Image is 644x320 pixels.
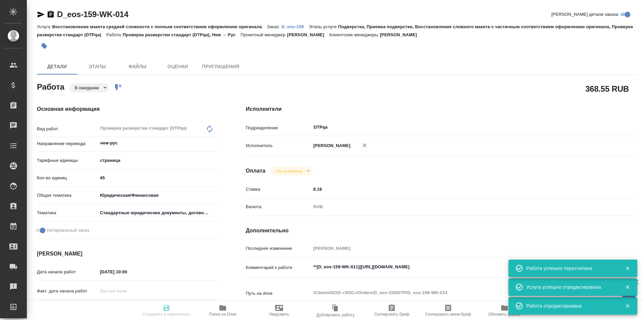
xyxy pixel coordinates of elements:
[37,39,52,53] button: Добавить тэг
[98,286,156,296] input: Пустое поле
[37,192,98,199] p: Общая тематика
[37,80,64,92] h2: Работа
[37,250,219,258] h4: [PERSON_NAME]
[311,201,604,213] div: RUB
[162,62,194,71] span: Оценки
[37,269,98,275] p: Дата начала работ
[311,287,604,299] textarea: /Clients/ООО «ЭОС»/Orders/D_eos-159/DTP/D_eos-159-WK-014
[246,186,311,193] p: Ставка
[195,301,251,320] button: Папка на Drive
[37,126,98,132] p: Вид работ
[47,10,55,18] button: Скопировать ссылку
[81,62,113,71] span: Этапы
[357,138,372,153] button: Удалить исполнителя
[621,303,634,309] button: Закрыть
[37,175,98,181] p: Кол-во единиц
[329,32,380,37] p: Клиентские менеджеры
[47,227,89,234] span: Нотариальный заказ
[246,290,311,297] p: Путь на drive
[98,267,156,277] input: ✎ Введи что-нибудь
[143,312,190,317] span: Сохранить и пересчитать
[311,243,604,253] input: Пустое поле
[98,173,219,183] input: ✎ Введи что-нибудь
[307,301,364,320] button: Дублировать работу
[246,125,311,131] p: Подразделение
[269,312,289,317] span: Уведомить
[246,167,266,175] h4: Оплата
[209,312,236,317] span: Папка на Drive
[526,303,615,309] div: Работа отредактирована
[202,62,239,71] span: Приглашения
[246,142,311,149] p: Исполнитель
[316,313,355,317] span: Дублировать работу
[123,32,241,37] p: Проверка разверстки стандарт (DTPqa), Нем → Рус
[37,105,219,113] h4: Основная информация
[600,127,602,128] button: Open
[526,265,615,272] div: Работа успешно пересчитана
[246,264,311,271] p: Комментарий к работе
[73,85,101,91] button: В ожидании
[311,142,351,149] p: [PERSON_NAME]
[267,24,281,29] p: Заказ:
[98,155,219,166] div: страница
[215,142,217,144] button: Open
[526,284,615,290] div: Услуга успешно отредактирована
[374,312,409,317] span: Скопировать бриф
[69,83,109,92] div: В ожидании
[98,207,219,219] div: Стандартные юридические документы, договоры, уставы
[121,62,154,71] span: Файлы
[37,24,52,29] p: Услуга
[41,62,73,71] span: Детали
[488,312,521,317] span: Обновить файлы
[380,32,422,37] p: [PERSON_NAME]
[585,83,629,94] h2: 368.55 RUB
[274,168,304,174] button: Не оплачена
[37,140,98,147] p: Направление перевода
[52,24,267,29] p: Восстановление макета средней сложности с полным соответствием оформлению оригинала
[98,190,219,201] div: Юридическая/Финансовая
[138,301,195,320] button: Сохранить и пересчитать
[364,301,420,320] button: Скопировать бриф
[246,105,637,113] h4: Исполнители
[246,203,311,210] p: Валюта
[251,301,307,320] button: Уведомить
[37,288,98,294] p: Факт. дата начала работ
[57,10,128,19] a: D_eos-159-WK-014
[551,11,618,18] span: [PERSON_NAME] детали заказа
[287,32,329,37] p: [PERSON_NAME]
[37,24,633,37] p: Подверстка, Приемка подверстки, Восстановление сложного макета с частичным соответствием оформлен...
[425,312,471,317] span: Скопировать мини-бриф
[240,32,287,37] p: Проектный менеджер
[311,184,604,194] input: ✎ Введи что-нибудь
[281,24,309,29] p: D_eos-159
[476,301,533,320] button: Обновить файлы
[37,10,45,18] button: Скопировать ссылку для ЯМессенджера
[246,227,637,235] h4: Дополнительно
[309,24,338,29] p: Этапы услуги
[621,284,634,290] button: Закрыть
[37,157,98,164] p: Тарифные единицы
[311,261,604,273] textarea: **[D_eos-159-WK-011]([URL][DOMAIN_NAME]
[271,167,312,176] div: В ожидании
[246,245,311,252] p: Последнее изменение
[106,32,123,37] p: Работа
[281,24,309,29] a: D_eos-159
[37,210,98,216] p: Тематика
[420,301,476,320] button: Скопировать мини-бриф
[621,265,634,271] button: Закрыть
